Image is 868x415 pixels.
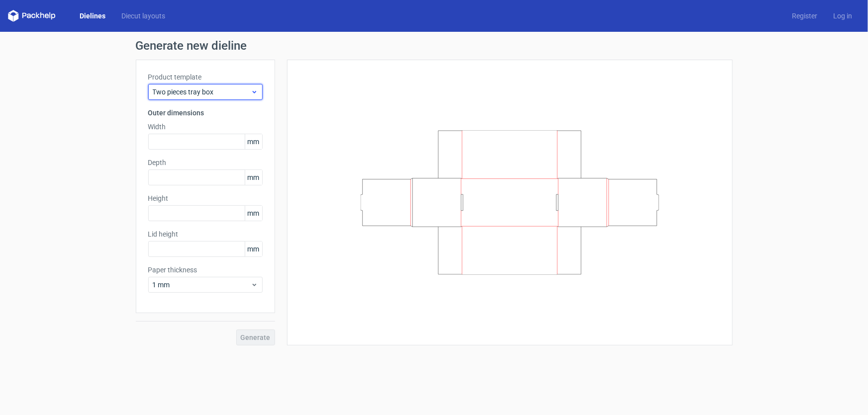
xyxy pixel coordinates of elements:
span: Two pieces tray box [153,87,251,97]
span: 1 mm [153,280,251,290]
span: mm [245,242,262,256]
a: Diecut layouts [113,11,173,21]
span: mm [245,170,262,185]
a: Dielines [72,11,113,21]
label: Product template [148,72,263,82]
a: Register [784,11,825,21]
label: Paper thickness [148,265,263,275]
label: Depth [148,158,263,167]
span: mm [245,134,262,149]
span: mm [245,206,262,221]
label: Width [148,122,263,132]
a: Log in [825,11,860,21]
label: Lid height [148,229,263,239]
h1: Generate new dieline [136,40,733,52]
h3: Outer dimensions [148,108,263,118]
label: Height [148,193,263,203]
